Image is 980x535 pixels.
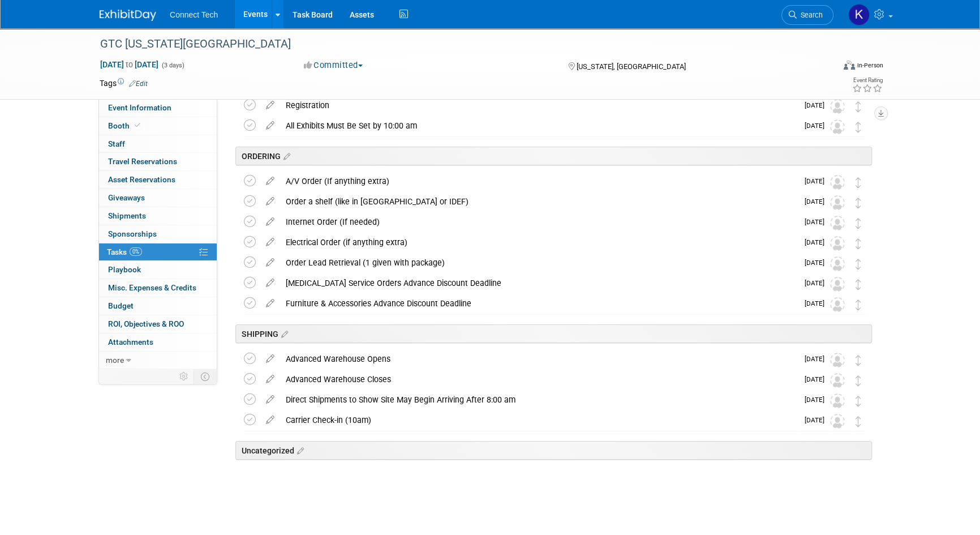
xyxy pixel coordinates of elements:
span: Giveaways [108,193,145,202]
div: Order Lead Retrieval (1 given with package) [280,253,798,272]
a: edit [260,374,280,384]
span: Budget [108,301,134,310]
span: Booth [108,121,143,130]
a: edit [260,395,280,405]
img: Unassigned [830,236,845,251]
a: Shipments [99,207,217,225]
a: Giveaways [99,189,217,207]
a: Staff [99,135,217,153]
a: edit [260,258,280,268]
i: Move task [856,122,861,132]
span: [DATE] [805,238,830,246]
div: Advanced Warehouse Opens [280,349,798,369]
span: [DATE] [DATE] [100,59,159,70]
span: more [106,356,124,365]
a: Budget [99,297,217,315]
span: Connect Tech [170,10,218,19]
a: Edit sections [281,150,290,161]
i: Move task [856,279,861,290]
span: [DATE] [805,279,830,287]
span: [US_STATE], [GEOGRAPHIC_DATA] [576,62,685,71]
span: to [124,60,135,69]
div: A/V Order (If anything extra) [280,172,798,191]
a: Search [781,5,833,25]
span: [DATE] [805,122,830,130]
img: Unassigned [830,99,845,114]
div: In-Person [857,61,883,70]
a: Attachments [99,333,217,351]
span: [DATE] [805,375,830,383]
span: Attachments [108,337,153,346]
a: edit [260,354,280,364]
a: edit [260,176,280,186]
img: Unassigned [830,373,845,388]
span: [DATE] [805,198,830,206]
img: Format-Inperson.png [844,61,855,70]
div: Electrical Order (if anything extra) [280,233,798,252]
i: Move task [856,101,861,112]
div: Internet Order (If needed) [280,212,798,232]
span: Asset Reservations [108,175,175,184]
i: Move task [856,177,861,188]
a: Edit sections [278,328,288,339]
td: Toggle Event Tabs [194,369,217,384]
div: Advanced Warehouse Closes [280,370,798,389]
span: ROI, Objectives & ROO [108,319,184,328]
span: [DATE] [805,259,830,267]
span: Tasks [107,247,142,256]
div: ORDERING [235,147,872,165]
img: Unassigned [830,195,845,210]
span: Search [797,11,823,19]
div: Uncategorized [235,441,872,460]
span: Shipments [108,211,146,220]
a: Event Information [99,99,217,117]
img: Unassigned [830,297,845,312]
a: Asset Reservations [99,171,217,189]
a: edit [260,196,280,207]
a: Sponsorships [99,225,217,243]
i: Move task [856,198,861,208]
div: Direct Shipments to Show Site May Begin Arriving After 8:00 am [280,390,798,409]
a: edit [260,100,280,110]
span: 0% [130,247,142,256]
i: Move task [856,259,861,269]
span: Misc. Expenses & Credits [108,283,196,292]
i: Move task [856,218,861,229]
span: [DATE] [805,416,830,424]
a: Travel Reservations [99,153,217,170]
span: Sponsorships [108,229,157,238]
i: Move task [856,416,861,427]
a: edit [260,237,280,247]
a: edit [260,415,280,425]
a: more [99,352,217,369]
a: Booth [99,117,217,135]
span: Event Information [108,103,171,112]
div: Event Format [767,59,883,76]
div: All Exhibits Must Be Set by 10:00 am [280,116,798,135]
span: [DATE] [805,299,830,307]
img: Unassigned [830,277,845,292]
span: Staff [108,139,125,148]
a: edit [260,121,280,131]
div: Order a shelf (like in [GEOGRAPHIC_DATA] or IDEF) [280,192,798,211]
img: Kara Price [848,4,870,25]
span: (3 days) [161,62,184,69]
div: Registration [280,96,798,115]
img: Unassigned [830,353,845,367]
a: Tasks0% [99,243,217,261]
i: Booth reservation complete [135,122,140,129]
td: Tags [100,78,148,89]
span: [DATE] [805,177,830,185]
img: ExhibitDay [100,10,156,21]
a: ROI, Objectives & ROO [99,315,217,333]
a: edit [260,217,280,227]
span: [DATE] [805,101,830,109]
button: Committed [300,59,367,71]
span: [DATE] [805,396,830,404]
span: Playbook [108,265,141,274]
i: Move task [856,299,861,310]
a: Playbook [99,261,217,279]
a: Edit [129,80,148,88]
i: Move task [856,238,861,249]
div: Carrier Check-in (10am) [280,410,798,430]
